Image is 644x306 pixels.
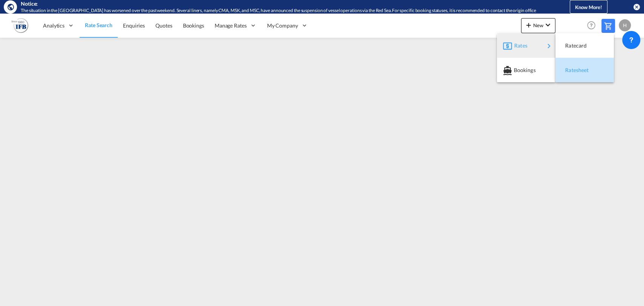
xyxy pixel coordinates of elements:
[561,36,608,55] div: Ratecard
[565,38,573,53] span: Ratecard
[565,63,573,78] span: Ratesheet
[503,61,549,80] div: Bookings
[514,38,523,53] span: Rates
[544,42,553,51] md-icon: icon-chevron-right
[513,63,522,78] span: Bookings
[561,61,608,80] div: Ratesheet
[497,58,555,82] button: Bookings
